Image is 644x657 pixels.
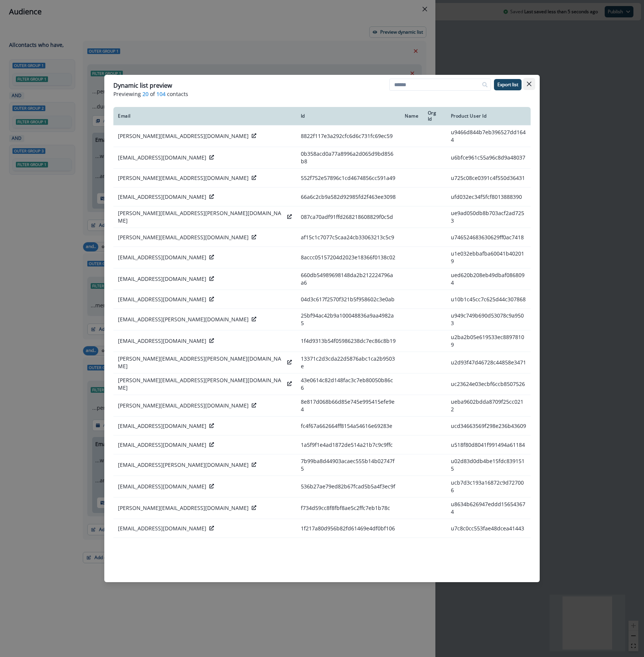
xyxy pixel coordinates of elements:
td: 552f752e57896c1cd4674856cc591a49 [296,169,401,187]
td: u518f80d8041f991494a61184 [446,435,531,454]
td: 7b99ba8d44903acaec555b14b02747f5 [296,454,401,476]
p: [EMAIL_ADDRESS][PERSON_NAME][DOMAIN_NAME] [118,316,249,323]
p: [PERSON_NAME][EMAIL_ADDRESS][DOMAIN_NAME] [118,234,249,241]
td: 0b358acd0a77a8996a2d065d9bd856b8 [296,147,401,169]
td: f734d59cc8f8fbf8ae5c2ffc7eb1b78c [296,497,401,519]
button: Export list [494,79,522,90]
td: ue9ad050db8b703acf2ad7253 [446,206,531,228]
p: [EMAIL_ADDRESS][DOMAIN_NAME] [118,483,206,490]
p: [EMAIL_ADDRESS][DOMAIN_NAME] [118,193,206,201]
p: [EMAIL_ADDRESS][DOMAIN_NAME] [118,275,206,283]
p: [EMAIL_ADDRESS][DOMAIN_NAME] [118,254,206,261]
td: 536b27ae79ed82b67fcad5b5a4f3ec9f [296,476,401,497]
td: 8822f117e3a292cfc6d6c731fc69ec59 [296,126,401,147]
p: [PERSON_NAME][EMAIL_ADDRESS][DOMAIN_NAME] [118,174,249,182]
td: 66a6c2cb9a582d92985fd2f463ee3098 [296,187,401,206]
td: ueba9602bdda8709f25cc0212 [446,395,531,417]
td: ufd032ec34f5fcf8013888390 [446,187,531,206]
td: u10b1c45cc7c625d44c307868 [446,290,531,309]
td: 43e0614c82d148fac3c7eb80050b86c6 [296,373,401,395]
td: 1f217a80d956b82fd61469e4df0bf106 [296,519,401,538]
td: uc23624e03ecbf6ccb8507526 [446,373,531,395]
span: 104 [156,90,166,98]
p: Previewing of contacts [113,90,531,98]
p: [EMAIL_ADDRESS][DOMAIN_NAME] [118,441,206,449]
span: 20 [142,90,149,98]
div: Id [301,113,396,119]
p: [EMAIL_ADDRESS][DOMAIN_NAME] [118,422,206,430]
td: u8634b626947eddd156543674 [446,497,531,519]
div: Email [118,113,292,119]
td: 04d3c617f2570f321b5f958602c3e0ab [296,290,401,309]
p: [EMAIL_ADDRESS][DOMAIN_NAME] [118,525,206,532]
div: Org Id [428,110,442,122]
td: 1f4d9313b54f05986238dc7ec86c8b19 [296,330,401,352]
button: Close [523,78,535,90]
p: [PERSON_NAME][EMAIL_ADDRESS][DOMAIN_NAME] [118,132,249,140]
td: u1e032ebbafba60041b402019 [446,247,531,268]
td: fc4f67a662664ff8154a54616e69283e [296,417,401,435]
td: 13371c2d3cda22d5876abc1ca2b9503e [296,352,401,373]
td: u2d93f47d46728c44858e3471 [446,352,531,373]
p: Export list [497,82,518,87]
td: u746524683630629ff0ac7418 [446,228,531,247]
div: Product User Id [451,113,526,119]
p: [PERSON_NAME][EMAIL_ADDRESS][PERSON_NAME][DOMAIN_NAME] [118,355,284,370]
p: [PERSON_NAME][EMAIL_ADDRESS][PERSON_NAME][DOMAIN_NAME] [118,377,284,392]
p: [EMAIL_ADDRESS][DOMAIN_NAME] [118,154,206,161]
td: u9466d844b7eb396527dd1644 [446,126,531,147]
p: [PERSON_NAME][EMAIL_ADDRESS][PERSON_NAME][DOMAIN_NAME] [118,209,284,225]
div: Name [405,113,418,119]
p: [EMAIL_ADDRESS][DOMAIN_NAME] [118,296,206,303]
td: u02d83d0db4be15fdc8391515 [446,454,531,476]
td: u725c08ce0391c4f550d36431 [446,169,531,187]
td: 8accc05157204d2023e18366f0138c02 [296,247,401,268]
td: ucd34663569f298e236b43609 [446,417,531,435]
td: u2ba2b05e619533ec88978109 [446,330,531,352]
td: ucb7d3c193a16872c9d727006 [446,476,531,497]
td: u949c749b690d53078c9a9503 [446,309,531,330]
td: 1a5f9f1e4ad1872de514a21b7c9c9ffc [296,435,401,454]
td: 25bf94ac42b9a100048836a9aa4982a5 [296,309,401,330]
td: 8e817d068b66d85e745e995415efe9e4 [296,395,401,417]
p: [PERSON_NAME][EMAIL_ADDRESS][DOMAIN_NAME] [118,504,249,512]
td: af15c1c7077c5caa24cb33063213c5c9 [296,228,401,247]
td: u6bfce961c55a96c8d9a48037 [446,147,531,169]
td: ued620b208eb49dbaf0868094 [446,268,531,290]
p: [EMAIL_ADDRESS][PERSON_NAME][DOMAIN_NAME] [118,461,249,469]
td: 660db54989698148da2b212224796aa6 [296,268,401,290]
p: [PERSON_NAME][EMAIL_ADDRESS][DOMAIN_NAME] [118,402,249,409]
td: 087ca70adf91ffd268218608829f0c5d [296,206,401,228]
td: u7c8c0cc553fae48dcea41443 [446,519,531,538]
p: [EMAIL_ADDRESS][DOMAIN_NAME] [118,337,206,345]
p: Dynamic list preview [113,81,172,90]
